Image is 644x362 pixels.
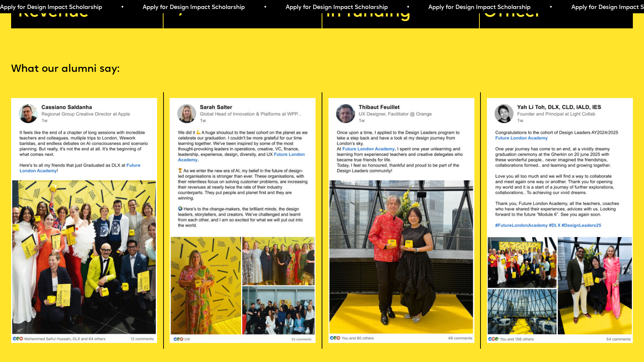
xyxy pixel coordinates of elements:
p: What our alumni say: [11,62,633,76]
span: • [119,5,122,10]
span: • [547,5,550,10]
span: • [404,5,408,10]
span: • [261,5,264,10]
